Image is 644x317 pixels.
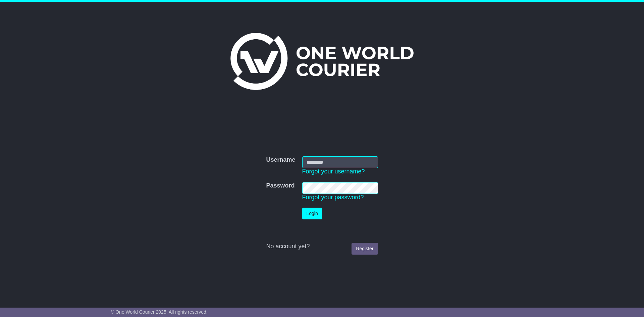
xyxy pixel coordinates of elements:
a: Forgot your username? [302,168,365,175]
img: One World [230,33,414,90]
a: Forgot your password? [302,194,364,201]
button: Login [302,208,322,219]
label: Username [266,156,295,164]
div: No account yet? [266,243,378,250]
a: Register [352,243,378,255]
span: © One World Courier 2025. All rights reserved. [111,309,208,315]
label: Password [266,182,294,190]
